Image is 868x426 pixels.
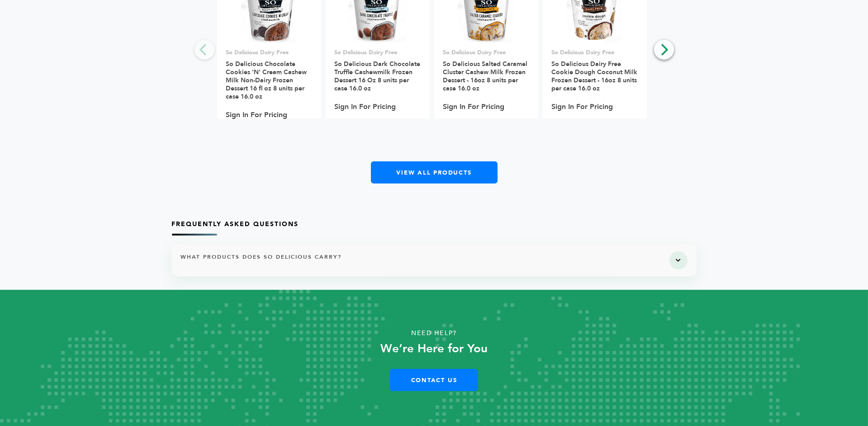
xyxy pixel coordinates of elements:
a: So Delicious Dark Chocolate Truffle Cashewmilk Frozen Dessert 16 Oz 8 units per case 16.0 oz [335,60,421,93]
h3: Frequently Asked Questions [172,220,697,236]
button: Next [654,40,674,60]
a: So Delicious Dairy Free Cookie Dough Coconut Milk Frozen Dessert - 16oz 8 units per case 16.0 oz [551,60,637,93]
h4: What products does So Delicious carry? [181,253,351,268]
a: Sign In For Pricing [443,103,505,111]
a: Sign In For Pricing [335,103,396,111]
a: Sign In For Pricing [226,111,288,119]
p: So Delicious Dairy Free [335,48,421,57]
a: So Delicious Chocolate Cookies 'N' Cream Cashew Milk Non-Dairy Frozen Dessert 16 fl oz 8 units pe... [226,60,307,101]
p: So Delicious Dairy Free [226,48,312,57]
a: Sign In For Pricing [551,103,613,111]
a: Contact Us [390,369,478,391]
p: So Delicious Dairy Free [443,48,529,57]
a: So Delicious Salted Caramel Cluster Cashew Milk Frozen Dessert - 16oz 8 units per case 16.0 oz [443,60,528,93]
a: View All Products [371,161,498,184]
strong: We’re Here for You [380,341,488,357]
p: So Delicious Dairy Free [551,48,637,57]
p: Need Help? [43,327,825,340]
